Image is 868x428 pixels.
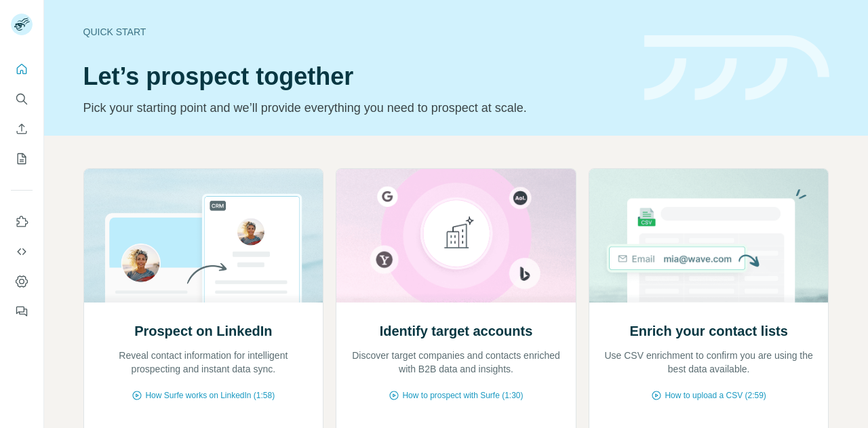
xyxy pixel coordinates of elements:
[11,87,33,111] button: Search
[665,389,766,402] span: How to upload a CSV (2:59)
[83,63,628,90] h1: Let’s prospect together
[11,147,33,171] button: My lists
[589,169,829,303] img: Enrich your contact lists
[11,239,33,264] button: Use Surfe API
[336,169,576,303] img: Identify target accounts
[11,57,33,81] button: Quick start
[11,269,33,294] button: Dashboard
[402,389,523,402] span: How to prospect with Surfe (1:30)
[134,322,272,341] h2: Prospect on LinkedIn
[350,349,562,376] p: Discover target companies and contacts enriched with B2B data and insights.
[83,25,628,39] div: Quick start
[11,210,33,234] button: Use Surfe on LinkedIn
[83,169,324,303] img: Prospect on LinkedIn
[380,322,533,341] h2: Identify target accounts
[603,349,815,376] p: Use CSV enrichment to confirm you are using the best data available.
[629,322,787,341] h2: Enrich your contact lists
[98,349,310,376] p: Reveal contact information for intelligent prospecting and instant data sync.
[145,389,275,402] span: How Surfe works on LinkedIn (1:58)
[644,35,829,101] img: banner
[11,117,33,141] button: Enrich CSV
[83,98,628,117] p: Pick your starting point and we’ll provide everything you need to prospect at scale.
[11,299,33,324] button: Feedback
